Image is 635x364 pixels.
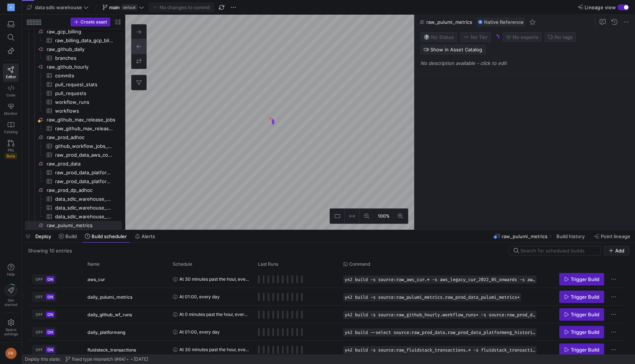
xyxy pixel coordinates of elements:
a: raw_prod_data_platformeng_headcount_materialized​​​​​​​​​ [25,168,122,177]
span: daily_platformeng [87,324,125,341]
span: OFF [36,295,43,299]
span: Trigger Build [571,329,599,335]
img: No tier [463,34,469,40]
button: Help [3,261,19,280]
a: workflow_runs​​​​​​​​​ [25,98,122,106]
span: raw_gcp_billing​​​​​​​​ [47,28,121,36]
a: raw_github_max_release_jobs​​​​​​​​ [25,115,122,124]
div: Press SPACE to select this row. [25,186,122,194]
div: Press SPACE to select this row. [28,270,626,288]
button: Trigger Build [559,343,604,356]
a: raw_github_daily​​​​​​​​ [25,45,122,54]
span: Name [87,262,100,267]
span: main [109,4,120,10]
span: Deploy [35,233,51,239]
a: branches​​​​​​​​​ [25,54,122,62]
div: Press SPACE to select this row. [25,194,122,203]
div: Press SPACE to select this row. [28,341,626,358]
a: data_sdlc_warehouse_main_source__raw_github_wfj__workflow_jobs_[DEMOGRAPHIC_DATA]​​​​​​​​​ [25,212,122,221]
span: daily_pulumi_metrics [87,288,132,306]
div: Press SPACE to select this row. [25,106,122,115]
span: Create asset [80,19,107,25]
div: Showing 10 entries [28,248,72,254]
span: At 30 minutes past the hour, every 2 hours, every day [179,270,249,288]
span: ON [47,277,53,281]
div: Press SPACE to select this row. [25,80,122,89]
button: Trigger Build [559,273,604,285]
span: Trigger Build [571,276,599,282]
span: No expert s [513,34,538,40]
span: Build scheduler [92,233,127,239]
a: Spacesettings [3,316,19,339]
span: y42 build -s source:raw_pulumi_metrics.raw_prod_data_pulumi_metrics+ [345,295,520,300]
span: raw_prod_data_platformeng_headcount_materialized​​​​​​​​​ [55,168,114,177]
div: Press SPACE to select this row. [25,27,122,36]
button: Build scheduler [82,230,130,243]
span: Help [6,272,15,276]
div: Press SPACE to select this row. [25,89,122,98]
span: Monitor [4,111,18,116]
a: Catalog [3,119,19,137]
span: fluidstack_transactions [87,341,136,358]
span: raw_github_max_release_jobs​​​​​​​​​ [55,124,114,133]
span: OFF [36,277,43,281]
span: ON [47,295,53,299]
div: M [7,4,15,11]
span: Show in Asset Catalog [430,47,482,52]
span: raw_prod_data_platformeng_historical_spend_materialized​​​​​​​​​ [55,177,114,186]
span: raw_pulumi_metrics [426,19,472,25]
a: raw_billing_data_gcp_billing_export_resource_v1_0136B7_ABD1FF_EAA217​​​​​​​​​ [25,36,122,45]
span: raw_prod_data​​​​​​​​ [47,160,121,168]
button: Trigger Build [559,326,604,338]
span: aws_cur [87,271,105,288]
a: raw_prod_dp_adhoc​​​​​​​​ [25,186,122,194]
a: commits​​​​​​​​​ [25,71,122,80]
span: raw_prod_dp_adhoc​​​​​​​​ [47,186,121,194]
div: Press SPACE to select this row. [25,71,122,80]
button: No statusNo Status [420,32,457,42]
span: At 0 minutes past the hour, every 2 hours, every day [179,306,249,323]
span: raw_github_daily​​​​​​​​ [47,45,121,54]
span: OFF [36,312,43,317]
span: raw_pulumi_metrics​​​​​​​​ [47,221,121,230]
span: Get started [4,298,17,307]
div: Press SPACE to select this row. [25,133,122,142]
div: Press SPACE to select this row. [25,221,122,230]
span: data_sdlc_warehouse_main_source__raw_github_hourly__workflow_runs_temp​​​​​​​​​ [55,195,114,203]
button: FR [3,346,19,361]
span: OFF [36,347,43,352]
a: github_workflow_jobs_backfill​​​​​​​​​ [25,142,122,150]
button: fixed type mismatch (#64)[DATE] [64,355,150,364]
span: Build history [556,233,585,239]
a: PRsBeta [3,137,19,162]
span: At 01:00, every day [179,323,220,341]
span: data_sdlc_warehouse_main_source__raw_github_hourly__workflows_temp​​​​​​​​​ [55,204,114,212]
div: Press SPACE to select this row. [25,159,122,168]
button: Create asset [71,18,110,26]
div: Press SPACE to select this row. [25,62,122,71]
button: Point lineage [591,230,634,243]
div: Press SPACE to select this row. [25,212,122,221]
a: Code [3,82,19,100]
span: raw_github_hourly​​​​​​​​ [47,63,121,71]
span: y42 build -s source:raw_fluidstack_transactions.* -s fluidstack_transactions [345,347,535,353]
button: Build [55,230,80,243]
p: No description available - click to edit [420,60,632,66]
div: Press SPACE to select this row. [25,115,122,124]
div: Press SPACE to select this row. [25,168,122,177]
span: ON [47,312,53,317]
span: y42 build --select source:raw_prod_data.raw_prod_data_platformeng_historical_spend_materialized+ ... [345,330,535,335]
div: Press SPACE to select this row. [28,306,626,323]
div: Press SPACE to select this row. [25,150,122,159]
span: raw_prod_adhoc​​​​​​​​ [47,133,121,142]
button: Trigger Build [559,291,604,303]
span: commits​​​​​​​​​ [55,72,114,80]
div: Press SPACE to select this row. [25,36,122,45]
span: Catalog [4,130,18,134]
span: Alerts [141,233,155,239]
span: daily_github_wf_runs [87,306,132,323]
span: y42 build -s source:raw_aws_cur.* -s aws_legacy_cur_2022_05_onwards -s aws_cur_2023_10_onwards -s... [345,277,535,282]
span: Editor [6,74,16,79]
span: pull_requests​​​​​​​​​ [55,89,114,98]
a: raw_github_max_release_jobs​​​​​​​​​ [25,124,122,133]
